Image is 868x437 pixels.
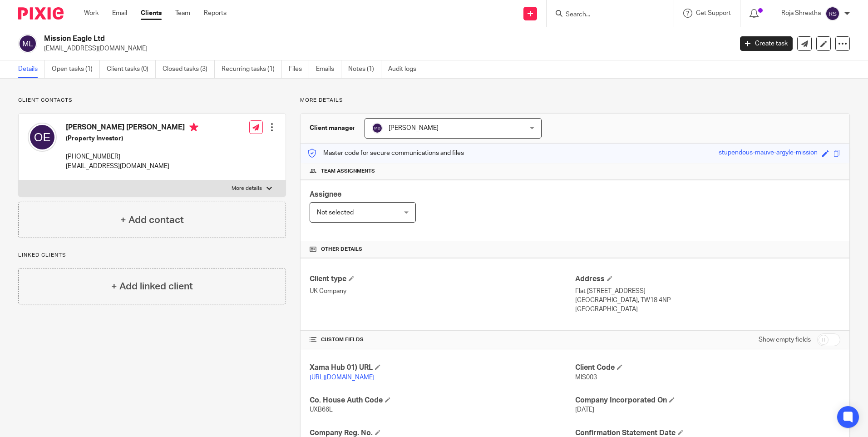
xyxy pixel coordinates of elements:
[575,396,840,405] h4: Company Incorporated On
[18,7,64,20] img: Pixie
[565,11,646,19] input: Search
[759,335,811,344] label: Show empty fields
[310,374,375,381] a: [URL][DOMAIN_NAME]
[300,97,850,104] p: More details
[141,9,162,18] a: Clients
[575,407,594,413] span: [DATE]
[175,9,190,18] a: Team
[310,396,575,405] h4: Co. House Auth Code
[321,168,375,175] span: Team assignments
[310,363,575,372] h4: Xama Hub 01) URL
[575,363,840,372] h4: Client Code
[310,124,355,133] h3: Client manager
[107,60,156,78] a: Client tasks (0)
[66,152,198,161] p: [PHONE_NUMBER]
[52,60,100,78] a: Open tasks (1)
[719,148,818,159] div: stupendous-mauve-argyle-mission
[44,44,726,53] p: [EMAIL_ADDRESS][DOMAIN_NAME]
[66,162,198,171] p: [EMAIL_ADDRESS][DOMAIN_NAME]
[310,407,333,413] span: UXB66L
[222,60,282,78] a: Recurring tasks (1)
[18,34,37,53] img: svg%3E
[18,60,45,78] a: Details
[289,60,309,78] a: Files
[112,9,127,18] a: Email
[575,296,840,305] p: [GEOGRAPHIC_DATA], TW18 4NP
[575,305,840,314] p: [GEOGRAPHIC_DATA]
[372,123,383,134] img: svg%3E
[84,9,99,18] a: Work
[18,97,286,104] p: Client contacts
[232,185,262,192] p: More details
[321,246,362,253] span: Other details
[18,252,286,259] p: Linked clients
[120,213,184,227] h4: + Add contact
[317,209,354,216] span: Not selected
[189,123,198,132] i: Primary
[388,60,423,78] a: Audit logs
[66,134,198,143] h5: (Property Investor)
[825,6,840,21] img: svg%3E
[389,125,439,131] span: [PERSON_NAME]
[310,274,575,284] h4: Client type
[310,287,575,296] p: UK Company
[66,123,198,134] h4: [PERSON_NAME] [PERSON_NAME]
[348,60,381,78] a: Notes (1)
[307,149,464,158] p: Master code for secure communications and files
[310,336,575,343] h4: CUSTOM FIELDS
[163,60,215,78] a: Closed tasks (3)
[44,34,590,44] h2: Mission Eagle Ltd
[28,123,57,152] img: svg%3E
[111,279,193,293] h4: + Add linked client
[316,60,341,78] a: Emails
[310,191,341,198] span: Assignee
[781,9,821,18] p: Roja Shrestha
[204,9,227,18] a: Reports
[575,374,597,381] span: MIS003
[696,10,731,16] span: Get Support
[740,36,793,51] a: Create task
[575,274,840,284] h4: Address
[575,287,840,296] p: Flat [STREET_ADDRESS]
